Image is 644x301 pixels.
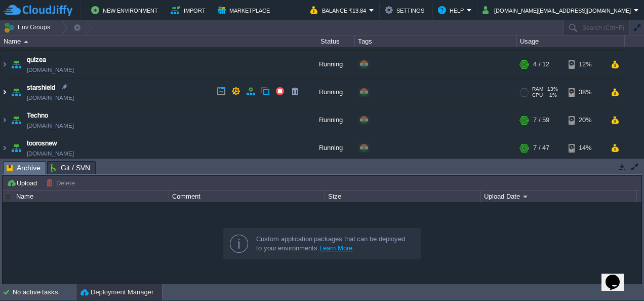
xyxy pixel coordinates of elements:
img: AMDAwAAAACH5BAEAAAAALAAAAAABAAEAAAICRAEAOw== [9,106,23,134]
span: Archive [7,162,41,174]
button: Import [171,4,209,16]
div: Running [304,79,355,106]
iframe: chat widget [601,260,634,291]
div: Running [304,134,355,162]
button: Help [438,4,467,16]
div: 38% [569,79,601,106]
button: Balance ₹13.84 [310,4,369,16]
span: CPU [532,92,543,98]
a: [DOMAIN_NAME] [27,121,74,131]
div: Running [304,106,355,134]
a: Learn More [319,244,352,252]
div: Name [14,191,169,202]
div: Usage [517,35,624,47]
div: 12% [569,51,601,78]
button: Delete [46,178,78,187]
div: Upload Date [481,191,636,202]
div: 7 / 59 [533,106,549,134]
img: AMDAwAAAACH5BAEAAAAALAAAAAABAAEAAAICRAEAOw== [24,41,28,43]
span: RAM [532,86,543,92]
div: Custom application packages that can be deployed to your environments. [256,235,412,253]
button: Marketplace [218,4,273,16]
div: 4 / 12 [533,51,549,78]
a: quizea [27,55,46,65]
img: AMDAwAAAACH5BAEAAAAALAAAAAABAAEAAAICRAEAOw== [9,51,23,78]
button: Deployment Manager [80,287,153,297]
span: Git / SVN [51,162,90,174]
div: No active tasks [13,284,76,300]
button: New Environment [91,4,161,16]
div: 14% [569,134,601,162]
a: [DOMAIN_NAME] [27,93,74,103]
a: [DOMAIN_NAME] [27,65,74,75]
span: 1% [547,92,557,98]
img: AMDAwAAAACH5BAEAAAAALAAAAAABAAEAAAICRAEAOw== [1,51,9,78]
img: AMDAwAAAACH5BAEAAAAALAAAAAABAAEAAAICRAEAOw== [1,106,9,134]
button: Settings [385,4,427,16]
div: Comment [170,191,325,202]
div: Status [305,35,354,47]
button: [DOMAIN_NAME][EMAIL_ADDRESS][DOMAIN_NAME] [482,4,634,16]
div: Size [326,191,480,202]
a: Techno [27,110,48,121]
span: 13% [547,86,558,92]
div: Tags [355,35,516,47]
a: toorosnew [27,138,57,148]
div: 7 / 47 [533,134,549,162]
img: AMDAwAAAACH5BAEAAAAALAAAAAABAAEAAAICRAEAOw== [9,79,23,106]
button: Upload [7,178,40,187]
img: AMDAwAAAACH5BAEAAAAALAAAAAABAAEAAAICRAEAOw== [1,134,9,162]
img: AMDAwAAAACH5BAEAAAAALAAAAAABAAEAAAICRAEAOw== [9,134,23,162]
button: Env Groups [4,20,54,34]
a: [DOMAIN_NAME] [27,148,74,159]
a: starshield [27,83,55,93]
div: Name [1,35,304,47]
div: Running [304,51,355,78]
img: AMDAwAAAACH5BAEAAAAALAAAAAABAAEAAAICRAEAOw== [1,79,9,106]
div: 20% [569,106,601,134]
img: CloudJiffy [4,4,72,17]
